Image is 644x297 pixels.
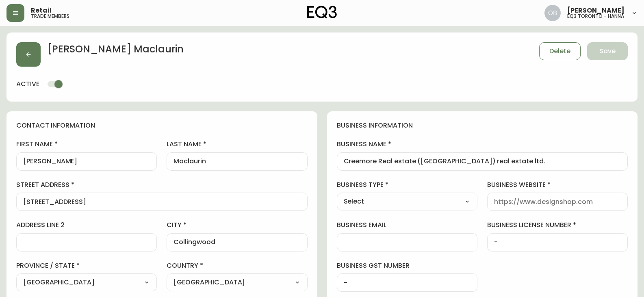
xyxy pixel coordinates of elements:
h4: active [16,80,39,89]
img: 8e0065c524da89c5c924d5ed86cfe468 [544,5,561,21]
h2: [PERSON_NAME] Maclaurin [47,42,184,60]
label: province / state [16,261,157,270]
label: business license number [487,221,628,230]
h4: contact information [16,121,308,130]
label: country [167,261,307,270]
img: logo [307,6,337,19]
label: business email [337,221,477,230]
span: [PERSON_NAME] [567,7,624,14]
label: city [167,221,307,230]
label: street address [16,180,308,189]
label: business website [487,180,628,189]
h5: trade members [31,14,69,19]
label: last name [167,140,307,149]
h5: eq3 toronto - hanna [567,14,624,19]
label: business gst number [337,261,477,270]
span: Retail [31,7,52,14]
input: https://www.designshop.com [494,198,621,206]
h4: business information [337,121,628,130]
label: business name [337,140,628,149]
label: address line 2 [16,221,157,230]
label: first name [16,140,157,149]
span: Delete [549,47,570,56]
label: business type [337,180,477,189]
button: Delete [539,42,581,60]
